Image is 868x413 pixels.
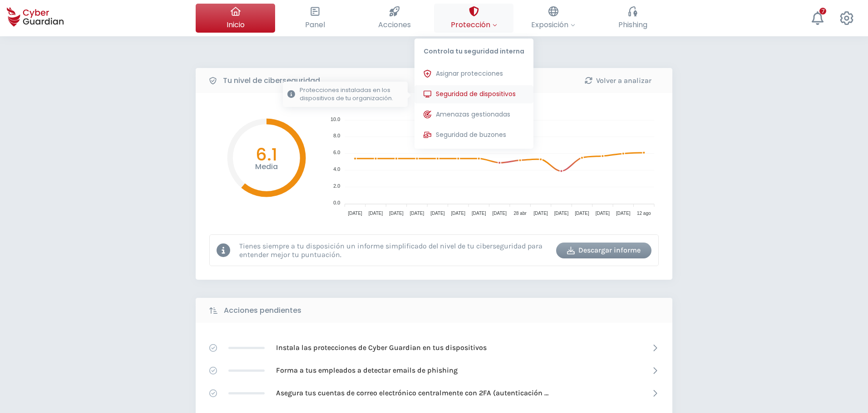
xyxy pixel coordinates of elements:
tspan: 2.0 [333,183,340,189]
tspan: 8.0 [333,133,340,138]
button: Inicio [196,4,275,33]
b: Acciones pendientes [224,305,301,316]
p: Protecciones instaladas en los dispositivos de tu organización. [300,86,403,102]
tspan: 10.0 [330,117,340,122]
span: Inicio [227,19,245,30]
tspan: 28 abr [513,211,527,216]
span: Seguridad de buzones [436,130,506,140]
tspan: [DATE] [348,211,362,216]
button: Descargar informe [556,243,651,258]
tspan: 12 ago [637,211,651,216]
button: Seguridad de dispositivosProtecciones instaladas en los dispositivos de tu organización. [414,85,533,103]
tspan: [DATE] [430,211,445,216]
tspan: 4.0 [333,166,340,172]
tspan: [DATE] [451,211,466,216]
span: Acciones [378,19,411,30]
div: 7 [819,8,826,15]
p: Forma a tus empleados a detectar emails de phishing [276,365,458,375]
tspan: [DATE] [492,211,507,216]
p: Asegura tus cuentas de correo electrónico centralmente con 2FA (autenticación [PERSON_NAME] factor) [276,388,548,398]
tspan: 0.0 [333,200,340,205]
tspan: [DATE] [533,211,548,216]
span: Seguridad de dispositivos [436,89,516,99]
tspan: [DATE] [410,211,424,216]
div: Descargar informe [563,245,645,256]
button: Asignar protecciones [414,65,533,83]
b: Tu nivel de ciberseguridad [223,75,320,86]
span: Asignar protecciones [436,69,503,78]
span: Protección [451,19,497,30]
tspan: [DATE] [616,211,631,216]
button: Acciones [355,4,434,33]
span: Exposición [531,19,575,30]
tspan: [DATE] [575,211,589,216]
button: Amenazas gestionadas [414,106,533,124]
tspan: 6.0 [333,150,340,155]
p: Controla tu seguridad interna [414,39,533,60]
button: Volver a analizar [570,73,666,88]
p: Tienes siempre a tu disposición un informe simplificado del nivel de tu ciberseguridad para enten... [239,242,549,259]
tspan: [DATE] [554,211,569,216]
span: Panel [305,19,325,30]
tspan: [DATE] [369,211,383,216]
tspan: [DATE] [472,211,486,216]
p: Instala las protecciones de Cyber Guardian en tus dispositivos [276,343,487,353]
tspan: [DATE] [389,211,404,216]
button: Panel [275,4,355,33]
tspan: [DATE] [596,211,610,216]
span: Phishing [618,19,647,30]
button: Phishing [593,4,672,33]
button: Seguridad de buzones [414,126,533,144]
span: Amenazas gestionadas [436,110,510,119]
button: Exposición [513,4,593,33]
button: ProtecciónControla tu seguridad internaAsignar proteccionesSeguridad de dispositivosProtecciones ... [434,4,513,33]
div: Volver a analizar [577,75,659,86]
